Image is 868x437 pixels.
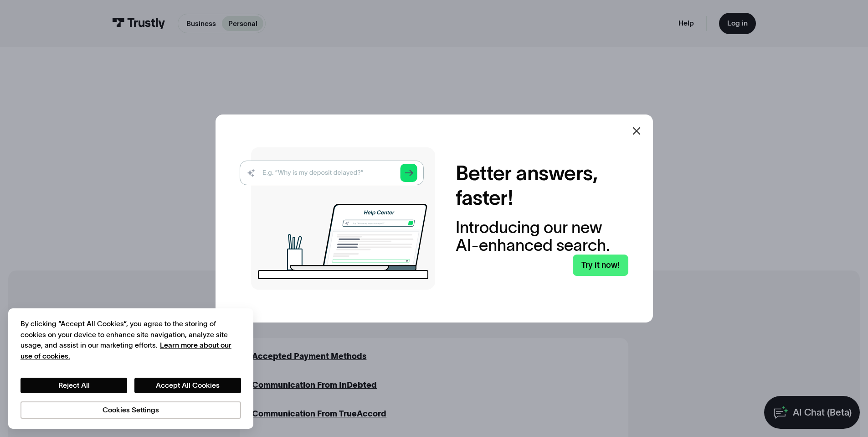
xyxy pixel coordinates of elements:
button: Accept All Cookies [134,378,241,393]
a: Try it now! [573,255,628,276]
button: Cookies Settings [21,401,241,419]
div: Cookie banner [8,308,253,429]
div: By clicking “Accept All Cookies”, you agree to the storing of cookies on your device to enhance s... [21,318,241,361]
h2: Better answers, faster! [456,161,628,210]
div: Introducing our new AI-enhanced search. [456,218,628,255]
button: Reject All [21,378,127,393]
div: Privacy [21,318,241,418]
